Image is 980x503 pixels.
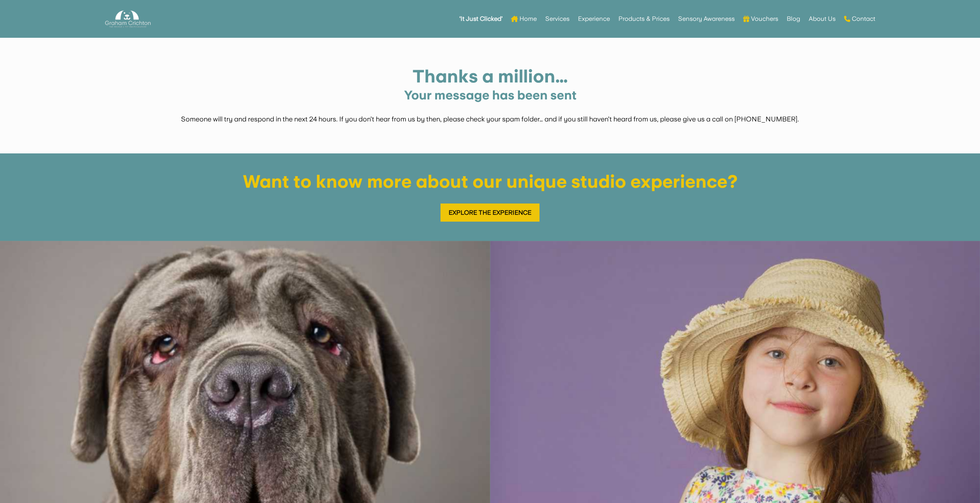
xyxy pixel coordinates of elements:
h1: Want to know more about our unique studio experience? [19,173,961,194]
a: About Us [809,4,836,34]
a: Contact [844,4,875,34]
a: Products & Prices [618,4,670,34]
a: ‘It Just Clicked’ [459,4,503,34]
h4: Your message has been sent [114,89,867,105]
a: Services [545,4,570,34]
a: Home [511,4,537,34]
a: Vouchers [743,4,778,34]
a: Explore the Experience [441,204,539,222]
strong: ‘It Just Clicked’ [459,16,503,22]
a: Blog [787,4,800,34]
a: Sensory Awareness [678,4,735,34]
p: Someone will try and respond in the next 24 hours. If you don’t hear from us by then, please chec... [114,105,867,124]
img: Graham Crichton Photography Logo [105,8,151,30]
h1: Thanks a million… [114,67,867,89]
a: Experience [578,4,610,34]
